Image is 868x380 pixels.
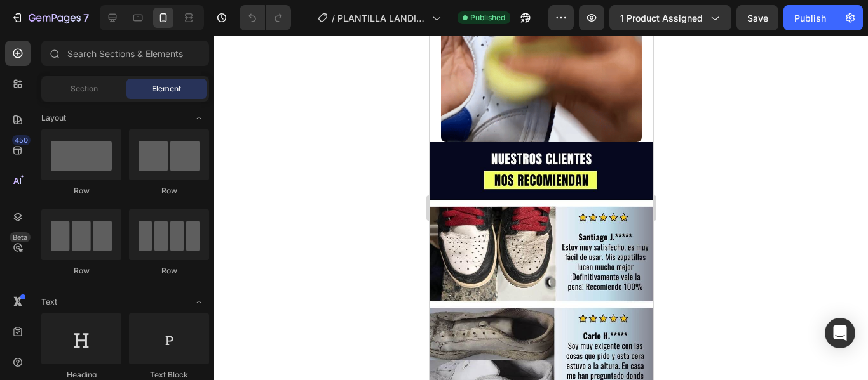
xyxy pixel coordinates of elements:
div: Row [41,185,121,197]
span: Published [470,12,505,23]
span: Layout [41,112,66,124]
span: Toggle open [189,108,209,128]
div: 450 [12,135,31,145]
span: Element [152,83,181,95]
span: PLANTILLA LANDING [337,11,427,25]
button: 7 [5,5,95,30]
p: 7 [83,10,89,25]
div: Beta [10,232,31,242]
span: Text [41,296,57,308]
span: / [332,11,335,25]
div: Row [129,265,209,277]
div: Open Intercom Messenger [825,318,855,348]
input: Search Sections & Elements [41,41,209,66]
span: Section [71,83,98,95]
div: Publish [794,11,826,25]
div: Undo/Redo [240,5,291,30]
button: Save [736,5,778,30]
button: Publish [783,5,837,30]
div: Row [129,185,209,197]
span: 1 product assigned [620,11,703,25]
button: 1 product assigned [609,5,731,30]
div: Row [41,265,121,277]
iframe: Design area [430,36,653,380]
span: Toggle open [189,292,209,312]
span: Save [747,13,768,23]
